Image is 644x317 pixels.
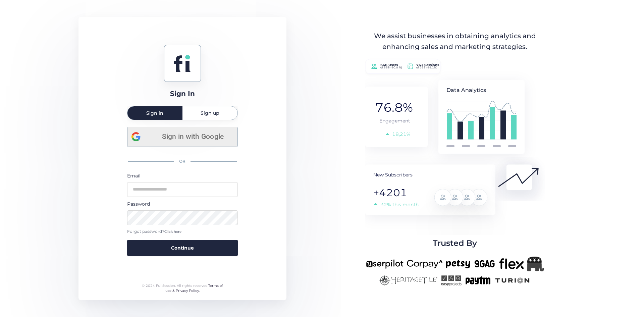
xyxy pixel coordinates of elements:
[474,257,496,271] img: 9gag-new.png
[446,257,470,271] img: petsy-new.png
[127,200,238,208] div: Password
[201,111,219,115] span: Sign up
[494,275,531,286] img: turion-new.png
[441,275,462,286] img: easyprojects-new.png
[171,244,194,252] span: Continue
[379,118,410,124] tspan: Engagement
[380,63,398,67] tspan: 666 Users
[465,275,491,286] img: paytm-new.png
[379,275,437,286] img: heritagetile-new.png
[139,283,226,294] div: © 2024 FullSession. All rights reserved.
[366,257,404,271] img: userpilot-new.png
[127,228,238,235] div: Forgot password?
[446,87,486,93] tspan: Data Analytics
[127,240,238,256] button: Continue
[407,257,442,271] img: corpay-new.png
[366,31,543,52] div: We assist businesses in obtaining analytics and enhancing sales and marketing strategies.
[164,229,181,234] span: Click here
[499,257,524,271] img: flex-new.png
[417,63,440,67] tspan: 761 Sessions
[375,100,413,115] tspan: 76.8%
[146,111,163,115] span: Sign in
[127,172,238,179] div: Email
[380,66,402,69] tspan: of 668 (90.0 %)
[380,202,419,208] tspan: 32% this month
[392,131,411,137] tspan: 18,21%
[170,89,195,99] div: Sign In
[433,237,477,250] span: Trusted By
[417,66,438,69] tspan: of 768 (99.1%)
[373,172,413,178] tspan: New Subscribers
[373,187,407,199] tspan: +4201
[527,257,544,271] img: Republicanlogo-bw.png
[127,154,238,169] div: OR
[153,131,233,142] span: Sign in with Google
